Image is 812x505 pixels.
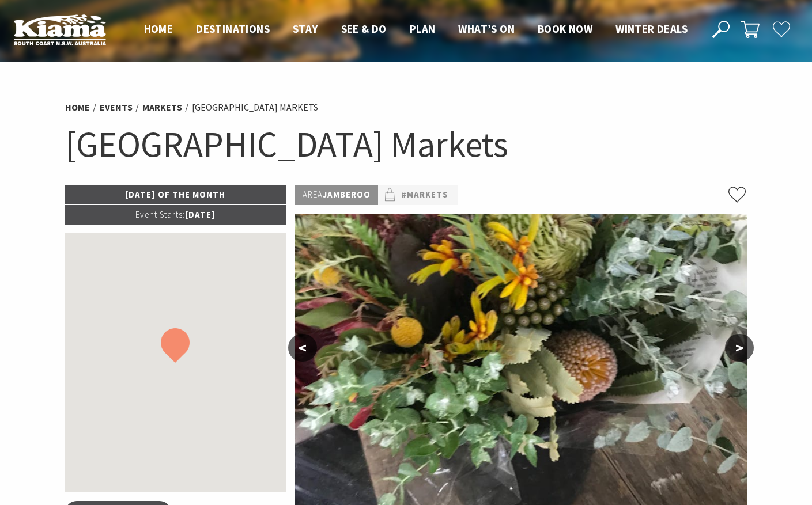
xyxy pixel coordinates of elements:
[14,14,106,45] img: Kiama Logo
[144,22,173,36] span: Home
[100,101,133,113] a: Events
[65,205,286,225] p: [DATE]
[293,22,318,36] span: Stay
[192,100,318,115] li: [GEOGRAPHIC_DATA] Markets
[288,334,317,362] button: <
[410,22,436,36] span: Plan
[295,185,378,205] p: Jamberoo
[135,209,185,220] span: Event Starts:
[196,22,270,36] span: Destinations
[725,334,754,362] button: >
[65,185,286,204] p: [DATE] of the Month
[142,101,182,113] a: Markets
[538,22,592,36] span: Book now
[303,189,323,200] span: Area
[65,121,747,168] h1: [GEOGRAPHIC_DATA] Markets
[615,22,688,36] span: Winter Deals
[133,20,699,39] nav: Main Menu
[341,22,387,36] span: See & Do
[458,22,515,36] span: What’s On
[401,188,448,202] a: #Markets
[65,101,90,113] a: Home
